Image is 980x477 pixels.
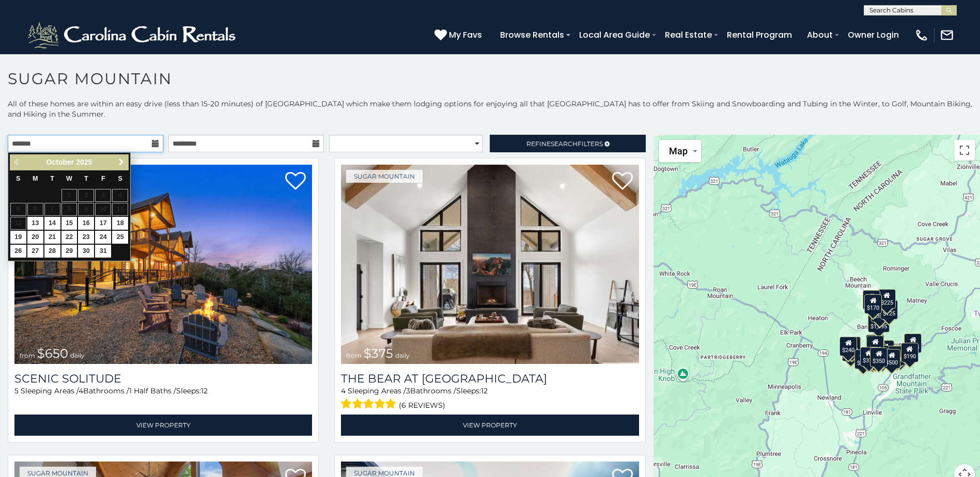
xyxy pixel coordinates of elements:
span: Friday [101,175,105,182]
a: The Bear At Sugar Mountain from $375 daily [341,165,639,364]
span: October [46,158,74,166]
span: 4 [79,386,83,395]
div: Sleeping Areas / Bathrooms / Sleeps: [341,386,639,412]
span: 1 Half Baths / [129,386,176,395]
span: Refine Filters [526,140,603,148]
div: $1,095 [868,313,890,332]
div: $500 [883,349,900,369]
div: $265 [867,335,884,354]
a: 22 [61,231,77,244]
a: Browse Rentals [495,26,569,44]
div: $350 [870,347,888,367]
span: Saturday [118,175,122,182]
div: $155 [904,333,922,353]
span: Wednesday [66,175,72,182]
div: $300 [866,336,884,355]
span: My Favs [449,28,482,41]
div: $240 [863,290,880,310]
span: daily [395,352,410,359]
a: Sugar Mountain [346,170,423,183]
a: Add to favorites [285,171,306,193]
div: $125 [880,300,898,320]
span: Map [669,146,688,156]
a: 16 [78,217,94,230]
a: Real Estate [660,26,717,44]
a: 15 [61,217,77,230]
span: from [346,352,362,359]
a: Add to favorites [612,171,633,193]
a: Next [115,156,128,169]
img: White-1-2.png [26,20,240,51]
span: (6 reviews) [399,399,445,412]
div: $200 [877,340,894,360]
a: 13 [27,217,43,230]
span: Next [117,158,126,166]
img: mail-regular-white.png [940,28,954,42]
span: $375 [364,346,393,361]
img: phone-regular-white.png [914,28,929,42]
a: Local Area Guide [574,26,655,44]
span: $650 [37,346,68,361]
button: Change map style [659,140,701,162]
img: The Bear At Sugar Mountain [341,165,639,364]
a: View Property [14,415,312,436]
span: from [20,352,35,359]
span: 2025 [76,158,92,166]
a: 19 [10,231,26,244]
a: 18 [112,217,128,230]
span: Monday [33,175,38,182]
a: 30 [78,245,94,258]
span: daily [70,352,85,359]
span: 12 [201,386,208,395]
a: 17 [95,217,111,230]
span: Search [551,140,578,148]
div: $190 [901,343,919,362]
img: Scenic Solitude [14,165,312,364]
a: About [802,26,838,44]
a: 26 [10,245,26,258]
span: 12 [481,386,488,395]
a: Owner Login [843,26,904,44]
a: RefineSearchFilters [490,135,645,152]
span: Sunday [16,175,20,182]
a: 21 [44,231,60,244]
button: Toggle fullscreen view [954,140,975,161]
a: 29 [61,245,77,258]
a: Rental Program [722,26,797,44]
a: 24 [95,231,111,244]
h3: The Bear At Sugar Mountain [341,372,639,386]
span: Thursday [84,175,88,182]
div: Sleeping Areas / Bathrooms / Sleeps: [14,386,312,412]
a: Scenic Solitude from $650 daily [14,165,312,364]
a: 23 [78,231,94,244]
a: 27 [27,245,43,258]
a: Scenic Solitude [14,372,312,386]
a: 28 [44,245,60,258]
a: The Bear At [GEOGRAPHIC_DATA] [341,372,639,386]
span: 4 [341,386,346,395]
div: $225 [878,289,896,309]
div: $650 [854,349,872,369]
a: View Property [341,415,639,436]
div: $240 [839,337,857,356]
span: Tuesday [50,175,54,182]
div: $195 [888,346,906,365]
a: 14 [44,217,60,230]
a: 31 [95,245,111,258]
div: $170 [864,294,882,314]
div: $375 [860,347,878,367]
a: 25 [112,231,128,244]
span: 5 [14,386,19,395]
div: $190 [866,335,883,354]
span: 3 [406,386,410,395]
a: My Favs [434,28,485,42]
a: 20 [27,231,43,244]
